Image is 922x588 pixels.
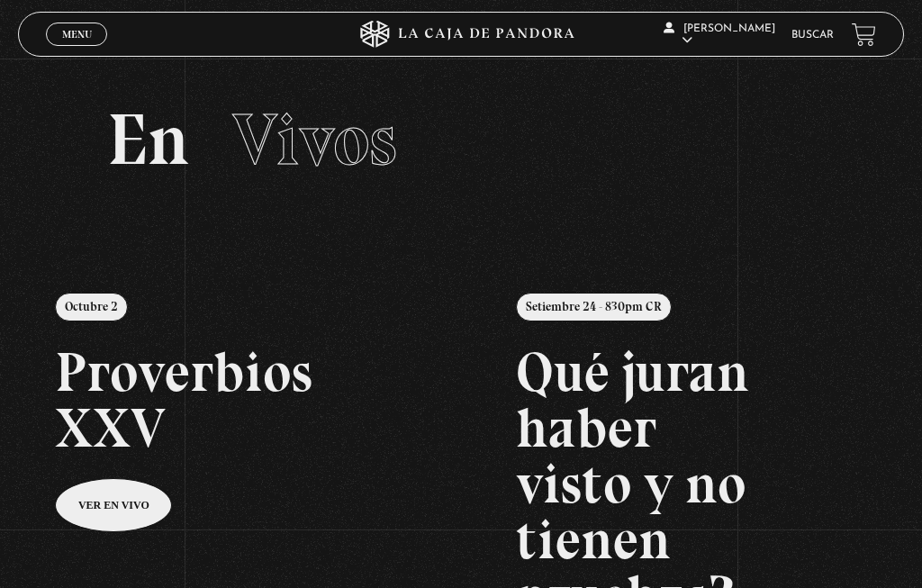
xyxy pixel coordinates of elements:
[56,44,98,57] span: Cerrar
[791,30,834,41] a: Buscar
[664,23,775,46] span: [PERSON_NAME]
[852,23,876,47] a: View your shopping cart
[62,29,92,40] span: Menu
[107,104,815,176] h2: En
[232,96,397,183] span: Vivos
